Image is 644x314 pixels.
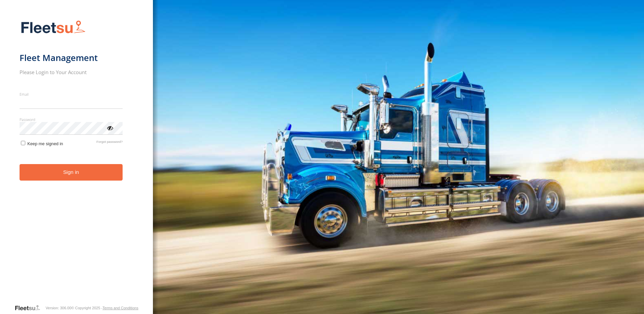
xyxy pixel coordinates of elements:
a: Terms and Conditions [102,306,138,310]
input: Keep me signed in [21,141,25,145]
label: Email [20,92,123,97]
span: Keep me signed in [27,141,63,146]
a: Visit our Website [14,305,45,311]
label: Password [20,117,123,122]
img: Fleetsu [20,19,87,36]
div: © Copyright 2025 - [71,306,138,310]
div: Version: 306.00 [45,306,71,310]
form: main [20,16,134,304]
h1: Fleet Management [20,52,123,63]
h2: Please Login to Your Account [20,69,123,75]
a: Forgot password? [96,140,123,146]
button: Sign in [20,164,123,181]
div: ViewPassword [106,124,113,131]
